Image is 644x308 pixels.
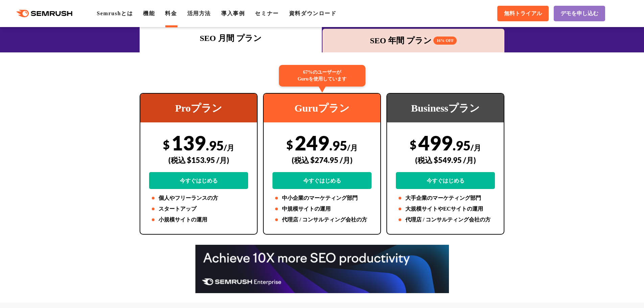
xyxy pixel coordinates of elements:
span: /月 [224,143,234,152]
span: .95 [329,138,347,153]
li: 代理店 / コンサルティング会社の方 [396,216,495,224]
li: 代理店 / コンサルティング会社の方 [272,216,372,224]
span: $ [163,138,170,151]
a: 今すぐはじめる [396,172,495,189]
span: .95 [206,138,224,153]
span: $ [410,138,416,151]
li: 大規模サイトやECサイトの運用 [396,205,495,213]
li: 中規模サイトの運用 [272,205,372,213]
div: (税込 $549.95 /月) [396,148,495,172]
a: セミナー [255,10,279,16]
a: 活用方法 [187,10,211,16]
div: Businessプラン [387,94,504,122]
span: 16% OFF [433,37,457,45]
li: 個人やフリーランスの方 [149,194,248,202]
a: Semrushとは [97,10,133,16]
a: 今すぐはじめる [272,172,372,189]
div: Proプラン [140,94,257,122]
li: 大手企業のマーケティング部門 [396,194,495,202]
span: 無料トライアル [504,10,542,17]
a: 機能 [143,10,155,16]
div: (税込 $153.95 /月) [149,148,248,172]
a: 今すぐはじめる [149,172,248,189]
div: SEO 年間 プラン [326,34,501,47]
li: 中小企業のマーケティング部門 [272,194,372,202]
span: $ [286,138,293,151]
a: 無料トライアル [497,6,549,21]
a: デモを申し込む [554,6,605,21]
span: /月 [347,143,358,152]
a: 料金 [165,10,177,16]
div: 499 [396,131,495,189]
div: (税込 $274.95 /月) [272,148,372,172]
div: SEO 月間 プラン [143,32,318,44]
div: 67%のユーザーが Guruを使用しています [279,65,365,87]
li: スタートアップ [149,205,248,213]
span: デモを申し込む [560,10,598,17]
a: 導入事例 [221,10,245,16]
span: /月 [471,143,481,152]
span: .95 [453,138,471,153]
a: 資料ダウンロード [289,10,337,16]
li: 小規模サイトの運用 [149,216,248,224]
div: 249 [272,131,372,189]
div: Guruプラン [264,94,380,122]
div: 139 [149,131,248,189]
